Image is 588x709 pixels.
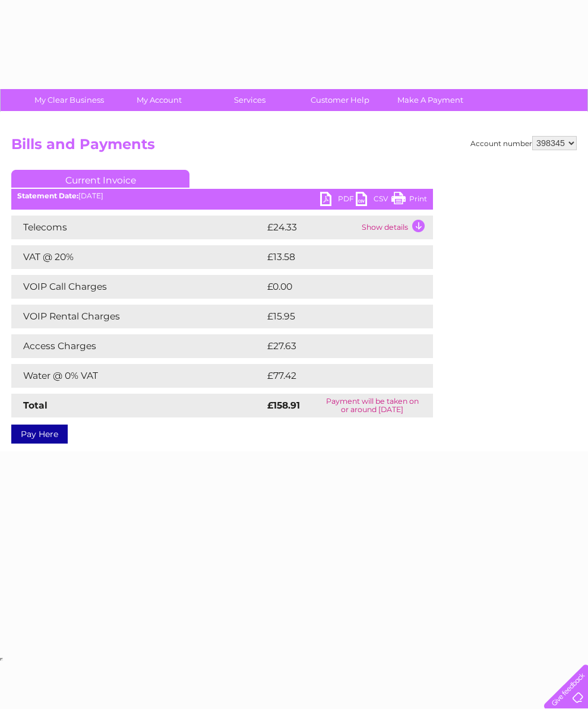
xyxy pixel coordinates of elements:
[11,245,264,269] td: VAT @ 20%
[264,245,408,269] td: £13.58
[264,216,359,239] td: £24.33
[11,216,264,239] td: Telecoms
[11,334,264,358] td: Access Charges
[11,192,433,200] div: [DATE]
[320,192,356,209] a: PDF
[391,192,427,209] a: Print
[11,364,264,388] td: Water @ 0% VAT
[11,136,577,159] h2: Bills and Payments
[264,364,409,388] td: £77.42
[20,89,118,111] a: My Clear Business
[470,136,577,150] div: Account number
[356,192,391,209] a: CSV
[264,305,408,328] td: £15.95
[23,400,48,411] strong: Total
[264,334,409,358] td: £27.63
[381,89,479,111] a: Make A Payment
[264,275,406,299] td: £0.00
[11,425,68,444] a: Pay Here
[291,89,389,111] a: Customer Help
[11,275,264,299] td: VOIP Call Charges
[267,400,300,411] strong: £158.91
[359,216,433,239] td: Show details
[201,89,299,111] a: Services
[110,89,208,111] a: My Account
[11,170,189,188] a: Current Invoice
[11,305,264,328] td: VOIP Rental Charges
[312,394,433,417] td: Payment will be taken on or around [DATE]
[17,191,78,200] b: Statement Date:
